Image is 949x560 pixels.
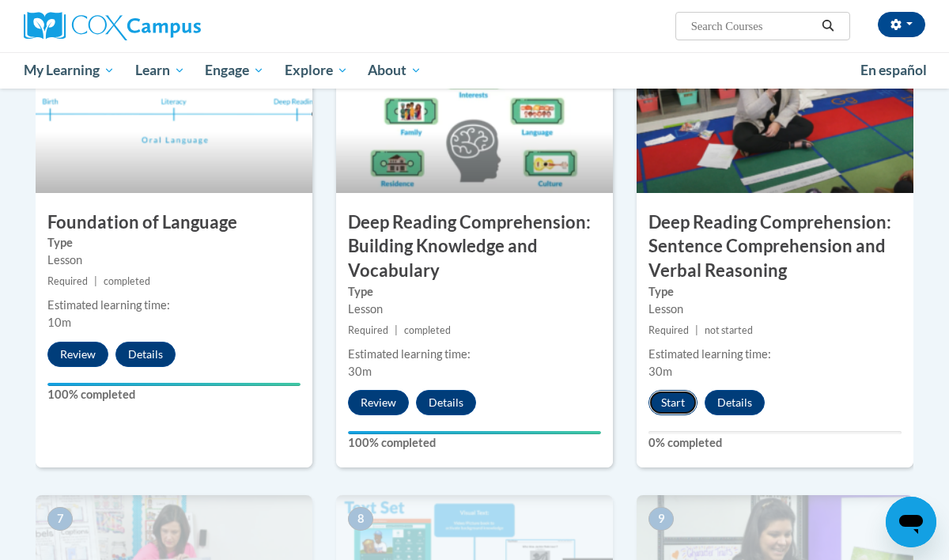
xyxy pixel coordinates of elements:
[368,61,422,80] span: About
[336,35,613,193] img: Course Image
[648,365,672,378] span: 30m
[125,52,195,89] a: Learn
[648,283,902,301] label: Type
[690,17,816,36] input: Search Courses
[395,324,398,336] span: |
[47,297,301,314] div: Estimated learning time:
[886,497,936,547] iframe: Button to launch messaging window
[404,324,451,336] span: completed
[285,61,348,80] span: Explore
[878,12,925,37] button: Account Settings
[648,324,689,336] span: Required
[348,507,373,531] span: 8
[47,275,88,287] span: Required
[637,210,913,283] h3: Deep Reading Comprehension: Sentence Comprehension and Verbal Reasoning
[348,324,388,336] span: Required
[648,390,698,415] button: Start
[648,301,902,318] div: Lesson
[695,324,698,336] span: |
[348,365,372,378] span: 30m
[47,342,108,367] button: Review
[104,275,150,287] span: completed
[47,386,301,403] label: 100% completed
[637,35,913,193] img: Course Image
[13,52,125,89] a: My Learning
[135,61,185,80] span: Learn
[12,52,937,89] div: Main menu
[348,434,601,452] label: 100% completed
[47,234,301,252] label: Type
[47,383,301,386] div: Your progress
[274,52,358,89] a: Explore
[336,210,613,283] h3: Deep Reading Comprehension: Building Knowledge and Vocabulary
[816,17,840,36] button: Search
[358,52,433,89] a: About
[36,35,312,193] img: Course Image
[24,61,115,80] span: My Learning
[348,301,601,318] div: Lesson
[348,346,601,363] div: Estimated learning time:
[648,346,902,363] div: Estimated learning time:
[195,52,274,89] a: Engage
[47,252,301,269] div: Lesson
[348,431,601,434] div: Your progress
[94,275,97,287] span: |
[24,12,308,40] a: Cox Campus
[348,283,601,301] label: Type
[705,324,753,336] span: not started
[36,210,312,235] h3: Foundation of Language
[416,390,476,415] button: Details
[115,342,176,367] button: Details
[705,390,765,415] button: Details
[648,507,674,531] span: 9
[24,12,201,40] img: Cox Campus
[47,507,73,531] span: 7
[648,434,902,452] label: 0% completed
[860,62,927,78] span: En español
[348,390,409,415] button: Review
[205,61,264,80] span: Engage
[850,54,937,87] a: En español
[47,316,71,329] span: 10m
